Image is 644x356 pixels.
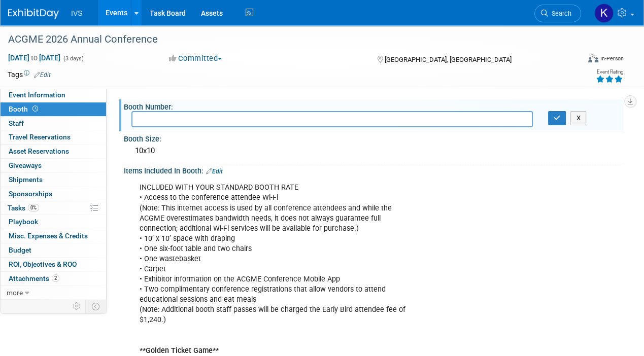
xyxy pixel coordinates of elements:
[1,243,106,257] a: Budget
[1,286,106,300] a: more
[594,4,614,23] img: Kate Wroblewski
[570,111,586,125] button: X
[131,143,616,159] div: 10x10
[29,54,39,62] span: to
[1,272,106,286] a: Attachments2
[206,168,223,175] a: Edit
[9,161,42,169] span: Giveaways
[9,147,69,155] span: Asset Reservations
[600,55,624,62] div: In-Person
[9,274,59,282] span: Attachments
[1,173,106,187] a: Shipments
[1,229,106,243] a: Misc. Expenses & Credits
[548,10,571,17] span: Search
[71,9,83,17] span: IVS
[9,105,40,113] span: Booth
[68,300,86,313] td: Personalize Event Tab Strip
[165,53,226,64] button: Committed
[9,133,71,141] span: Travel Reservations
[52,274,59,282] span: 2
[9,232,88,240] span: Misc. Expenses & Credits
[7,289,23,297] span: more
[1,215,106,229] a: Playbook
[1,159,106,172] a: Giveaways
[588,54,598,62] img: Format-Inperson.png
[30,105,40,113] span: Booth not reserved yet
[9,246,31,254] span: Budget
[1,187,106,201] a: Sponsorships
[124,99,624,112] div: Booth Number:
[1,258,106,271] a: ROI, Objectives & ROO
[9,260,77,268] span: ROI, Objectives & ROO
[1,102,106,116] a: Booth
[8,9,59,19] img: ExhibitDay
[8,204,39,212] span: Tasks
[9,218,38,226] span: Playbook
[62,55,84,62] span: (3 days)
[8,69,51,80] td: Tags
[9,119,24,127] span: Staff
[1,145,106,158] a: Asset Reservations
[1,88,106,102] a: Event Information
[596,69,623,75] div: Event Rating
[28,204,39,211] span: 0%
[34,72,51,79] a: Edit
[124,131,624,144] div: Booth Size:
[1,117,106,130] a: Staff
[1,201,106,215] a: Tasks0%
[124,163,624,176] div: Items Included In Booth:
[534,53,624,68] div: Event Format
[9,190,52,198] span: Sponsorships
[86,300,107,313] td: Toggle Event Tabs
[1,130,106,144] a: Travel Reservations
[9,175,43,184] span: Shipments
[534,5,581,22] a: Search
[5,30,571,49] div: ACGME 2026 Annual Conference
[9,91,65,99] span: Event Information
[8,53,61,62] span: [DATE] [DATE]
[385,56,512,63] span: [GEOGRAPHIC_DATA], [GEOGRAPHIC_DATA]
[140,346,219,355] b: **Golden Ticket Game**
